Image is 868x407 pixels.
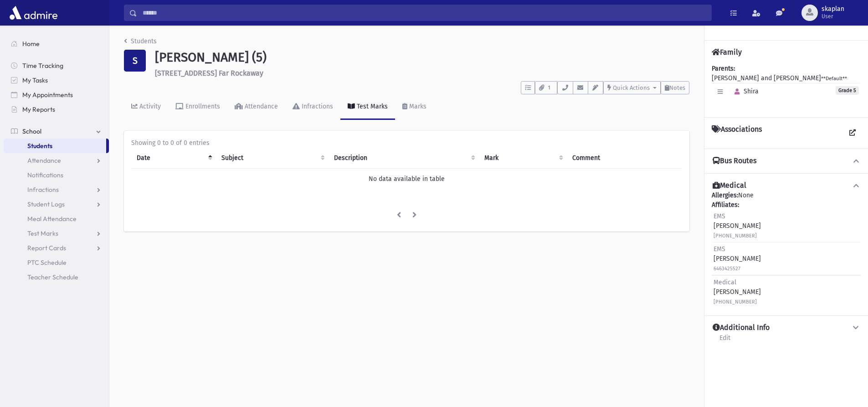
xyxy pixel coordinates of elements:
[712,48,742,57] h4: Family
[27,229,58,237] span: Test Marks
[714,266,740,272] small: 6463425527
[124,94,168,120] a: Activity
[712,64,861,110] div: [PERSON_NAME] and [PERSON_NAME]
[4,241,109,255] a: Report Cards
[719,333,731,349] a: Edit
[340,94,395,120] a: Test Marks
[822,13,844,20] span: User
[155,69,689,77] h6: [STREET_ADDRESS] Far Rockaway
[730,88,759,95] span: Shira
[27,185,59,194] span: Infractions
[22,40,40,48] span: Home
[4,153,109,168] a: Attendance
[712,191,738,199] b: Allergies:
[329,148,479,169] th: Description: activate to sort column ascending
[535,81,557,94] button: 1
[4,139,106,153] a: Students
[395,94,434,120] a: Marks
[285,94,340,120] a: Infractions
[124,36,157,50] nav: breadcrumb
[714,211,761,240] div: [PERSON_NAME]
[844,125,861,141] a: View all Associations
[712,201,739,209] b: Affiliates:
[300,103,333,110] div: Infractions
[7,4,60,22] img: AdmirePro
[545,84,553,92] span: 1
[713,156,756,166] h4: Bus Routes
[4,197,109,211] a: Student Logs
[822,5,844,13] span: skaplan
[22,76,48,84] span: My Tasks
[4,182,109,197] a: Infractions
[27,244,66,252] span: Report Cards
[4,255,109,270] a: PTC Schedule
[4,102,109,117] a: My Reports
[22,91,73,99] span: My Appointments
[124,50,146,72] div: S
[603,81,661,94] button: Quick Actions
[661,81,689,94] button: Notes
[227,94,285,120] a: Attendance
[714,212,725,220] span: EMS
[714,245,725,253] span: EMS
[714,278,736,286] span: Medical
[124,37,157,45] a: Students
[27,273,78,281] span: Teacher Schedule
[4,124,109,139] a: School
[27,142,52,150] span: Students
[4,58,109,73] a: Time Tracking
[479,148,567,169] th: Mark : activate to sort column ascending
[712,125,762,141] h4: Associations
[714,299,757,305] small: [PHONE_NUMBER]
[712,323,861,333] button: Additional Info
[4,73,109,88] a: My Tasks
[714,278,761,306] div: [PERSON_NAME]
[27,171,63,179] span: Notifications
[712,181,861,191] button: Medical
[713,181,746,191] h4: Medical
[243,103,278,110] div: Attendance
[155,50,689,65] h1: [PERSON_NAME] (5)
[4,168,109,182] a: Notifications
[713,323,770,333] h4: Additional Info
[22,127,41,135] span: School
[836,86,859,95] span: Grade 5
[714,233,757,239] small: [PHONE_NUMBER]
[712,65,735,72] b: Parents:
[27,215,77,223] span: Meal Attendance
[669,84,685,91] span: Notes
[4,270,109,284] a: Teacher Schedule
[131,168,682,189] td: No data available in table
[216,148,329,169] th: Subject: activate to sort column ascending
[22,105,55,113] span: My Reports
[131,148,216,169] th: Date: activate to sort column descending
[131,138,682,148] div: Showing 0 to 0 of 0 entries
[355,103,388,110] div: Test Marks
[4,88,109,102] a: My Appointments
[712,156,861,166] button: Bus Routes
[27,156,61,165] span: Attendance
[184,103,220,110] div: Enrollments
[4,36,109,51] a: Home
[567,148,682,169] th: Comment
[137,5,711,21] input: Search
[138,103,161,110] div: Activity
[613,84,650,91] span: Quick Actions
[714,244,761,273] div: [PERSON_NAME]
[4,226,109,241] a: Test Marks
[168,94,227,120] a: Enrollments
[712,191,861,308] div: None
[4,211,109,226] a: Meal Attendance
[27,258,67,267] span: PTC Schedule
[22,62,63,70] span: Time Tracking
[407,103,426,110] div: Marks
[27,200,65,208] span: Student Logs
